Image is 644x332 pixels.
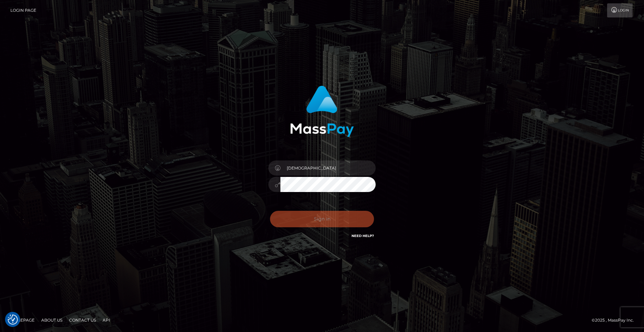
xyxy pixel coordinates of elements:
[8,315,18,325] button: Consent Preferences
[7,315,37,325] a: Homepage
[39,315,65,325] a: About Us
[100,315,113,325] a: API
[10,3,36,17] a: Login Page
[592,317,639,324] div: © 2025 , MassPay Inc.
[66,315,99,325] a: Contact Us
[290,86,354,137] img: MassPay Login
[607,3,633,17] a: Login
[8,315,18,325] img: Revisit consent button
[352,234,374,238] a: Need Help?
[280,160,376,176] input: Username...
